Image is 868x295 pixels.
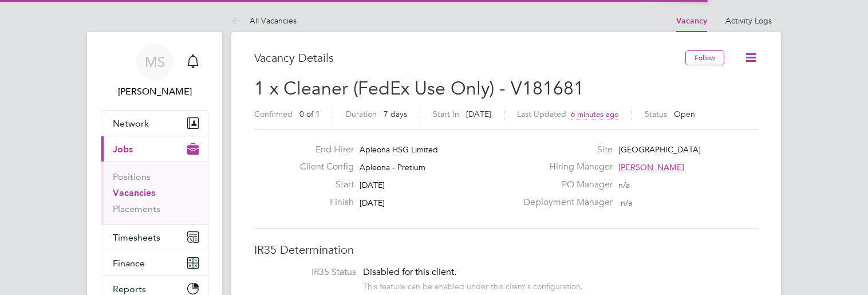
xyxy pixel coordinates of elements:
[254,242,758,257] h3: IR35 Determination
[645,109,667,119] label: Status
[291,179,354,191] label: Start
[685,50,724,65] button: Follow
[363,266,456,278] span: Disabled for this client.
[101,225,208,250] button: Timesheets
[113,258,145,269] span: Finance
[360,162,425,172] span: Apleona - Pretium
[113,171,151,182] a: Positions
[254,77,584,100] span: 1 x Cleaner (FedEx Use Only) - V181681
[516,161,613,173] label: Hiring Manager
[291,196,354,209] label: Finish
[145,54,165,69] span: MS
[101,162,208,224] div: Jobs
[621,198,632,208] span: n/a
[517,109,566,119] label: Last Updated
[618,144,701,155] span: [GEOGRAPHIC_DATA]
[516,196,613,209] label: Deployment Manager
[516,179,613,191] label: PO Manager
[571,109,619,119] span: 6 minutes ago
[113,232,160,243] span: Timesheets
[291,144,354,156] label: End Hirer
[725,15,772,26] a: Activity Logs
[266,266,356,278] label: IR35 Status
[363,278,583,292] div: This feature can be enabled under this client's configuration.
[101,85,208,99] span: Millie Simmons
[384,109,407,119] span: 7 days
[466,109,491,119] span: [DATE]
[101,136,208,162] button: Jobs
[101,250,208,276] button: Finance
[113,203,160,214] a: Placements
[299,109,320,119] span: 0 of 1
[113,144,133,155] span: Jobs
[113,187,155,198] a: Vacancies
[516,144,613,156] label: Site
[101,44,208,99] a: MS[PERSON_NAME]
[254,50,685,65] h3: Vacancy Details
[291,161,354,173] label: Client Config
[674,109,695,119] span: Open
[360,198,385,208] span: [DATE]
[433,109,459,119] label: Start In
[618,180,630,190] span: n/a
[113,284,146,294] span: Reports
[360,180,385,190] span: [DATE]
[231,15,297,26] a: All Vacancies
[346,109,377,119] label: Duration
[360,144,438,155] span: Apleona HSG Limited
[254,109,293,119] label: Confirmed
[618,162,684,172] span: [PERSON_NAME]
[101,111,208,136] button: Network
[113,118,149,129] span: Network
[676,16,707,26] a: Vacancy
